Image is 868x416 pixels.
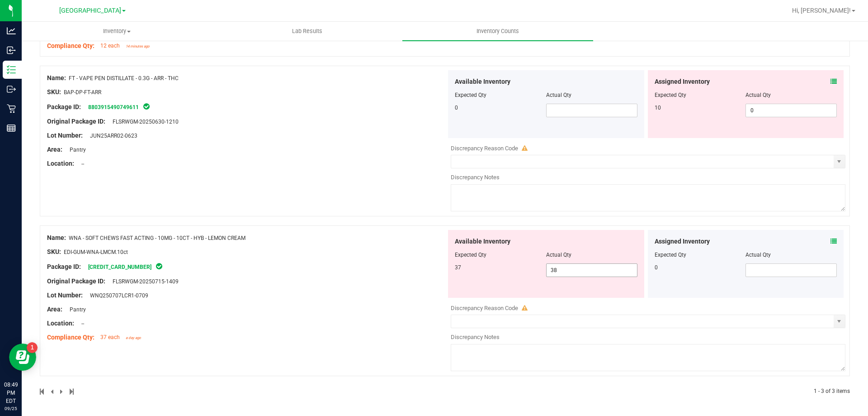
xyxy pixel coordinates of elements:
[4,381,18,405] p: 08:49 PM EDT
[51,388,55,395] span: Previous
[85,133,137,139] span: JUN25ARR02-0623
[47,320,74,327] span: Location:
[47,306,62,313] span: Area:
[746,104,836,117] input: 0
[9,344,36,371] iframe: Resource center
[70,388,74,395] span: Move to last page
[47,277,105,285] span: Original Package ID:
[7,124,16,133] inline-svg: Reports
[451,333,845,342] div: Discrepancy Notes
[47,42,94,49] span: Compliance Qty:
[22,22,212,41] a: Inventory
[69,235,245,241] span: WNA - SOFT CHEWS FAST ACTING - 10MG - 10CT - HYB - LEMON CREAM
[7,85,16,94] inline-svg: Outbound
[464,27,531,35] span: Inventory Counts
[455,105,458,111] span: 0
[77,320,84,327] span: --
[546,252,571,258] span: Actual Qty
[100,43,120,49] span: 12 each
[7,26,16,35] inline-svg: Analytics
[40,388,45,395] span: Move to first page
[22,27,212,35] span: Inventory
[455,264,461,271] span: 37
[69,75,179,81] span: FT - VAPE PEN DISTILLATE - 0.3G - ARR - THC
[402,22,593,41] a: Inventory Counts
[47,234,66,241] span: Name:
[455,237,510,246] span: Available Inventory
[745,91,837,99] div: Actual Qty
[546,92,571,98] span: Actual Qty
[547,264,637,277] input: 38
[77,161,84,167] span: --
[47,334,94,341] span: Compliance Qty:
[108,119,179,125] span: FLSRWGM-20250630-1210
[65,147,86,153] span: Pantry
[4,405,18,412] p: 09/25
[212,22,402,41] a: Lab Results
[655,237,710,246] span: Assigned Inventory
[47,263,81,270] span: Package ID:
[7,46,16,55] inline-svg: Inbound
[792,7,851,14] span: Hi, [PERSON_NAME]!
[814,388,850,394] span: 1 - 3 of 3 items
[655,263,746,272] div: 0
[47,248,61,255] span: SKU:
[280,27,335,35] span: Lab Results
[47,132,83,139] span: Lot Number:
[655,77,710,86] span: Assigned Inventory
[47,292,83,299] span: Lot Number:
[126,336,141,340] span: a day ago
[65,306,86,313] span: Pantry
[455,77,510,86] span: Available Inventory
[47,160,74,167] span: Location:
[834,155,845,168] span: select
[59,7,121,14] span: [GEOGRAPHIC_DATA]
[7,104,16,113] inline-svg: Retail
[85,292,148,299] span: WNQ250707LCR1-0709
[455,92,486,98] span: Expected Qty
[88,264,151,270] a: [CREDIT_CARD_NUMBER]
[455,252,486,258] span: Expected Qty
[451,173,845,182] div: Discrepancy Notes
[47,88,61,96] span: SKU:
[47,103,81,110] span: Package ID:
[126,44,150,48] span: 14 minutes ago
[108,278,179,285] span: FLSRWGM-20250715-1409
[47,74,66,81] span: Name:
[451,145,518,152] span: Discrepancy Reason Code
[142,102,151,111] span: In Sync
[88,104,139,110] a: 8803915490749611
[451,305,518,311] span: Discrepancy Reason Code
[745,251,837,259] div: Actual Qty
[27,342,38,353] iframe: Resource center unread badge
[47,146,62,153] span: Area:
[64,89,101,96] span: BAP-DP-FT-ARR
[834,315,845,328] span: select
[155,262,163,271] span: In Sync
[64,249,128,255] span: EDI-GUM-WNA-LMCM.10ct
[60,388,64,395] span: Next
[655,251,746,259] div: Expected Qty
[7,65,16,74] inline-svg: Inventory
[47,118,105,125] span: Original Package ID:
[100,334,120,340] span: 37 each
[655,104,746,112] div: 10
[655,91,746,99] div: Expected Qty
